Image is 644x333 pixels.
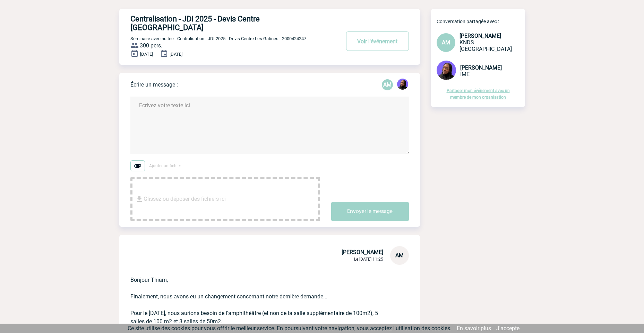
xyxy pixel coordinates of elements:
[395,252,404,259] span: AM
[382,79,393,90] div: Aurélie MORO
[130,81,178,88] p: Écrire un message :
[460,33,501,39] span: [PERSON_NAME]
[346,31,409,51] button: Voir l'événement
[149,163,181,168] span: Ajouter un fichier
[496,325,520,332] a: J'accepte
[170,52,182,57] span: [DATE]
[447,88,510,100] a: Partager mon événement avec un membre de mon organisation
[144,182,226,216] span: Glissez ou déposer des fichiers ici
[460,71,470,78] span: IME
[397,79,408,90] img: 131349-0.png
[130,15,319,32] h4: Centralisation - JDI 2025 - Devis Centre [GEOGRAPHIC_DATA]
[331,202,409,221] button: Envoyer le message
[354,257,383,262] span: Le [DATE] 11:25
[130,36,306,41] span: Séminaire avec nuitée - Centralisation - JDI 2025 - Devis Centre Les Gâtines - 2000424247
[342,249,383,255] span: [PERSON_NAME]
[460,64,502,71] span: [PERSON_NAME]
[460,39,512,52] span: KNDS [GEOGRAPHIC_DATA]
[457,325,491,332] a: En savoir plus
[442,39,450,46] span: AM
[382,79,393,90] p: AM
[140,52,153,57] span: [DATE]
[140,42,162,49] span: 300 pers.
[397,79,408,91] div: Tabaski THIAM
[128,325,452,332] span: Ce site utilise des cookies pour vous offrir le meilleur service. En poursuivant votre navigation...
[437,19,525,24] p: Conversation partagée avec :
[437,61,456,80] img: 131349-0.png
[135,195,144,203] img: file_download.svg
